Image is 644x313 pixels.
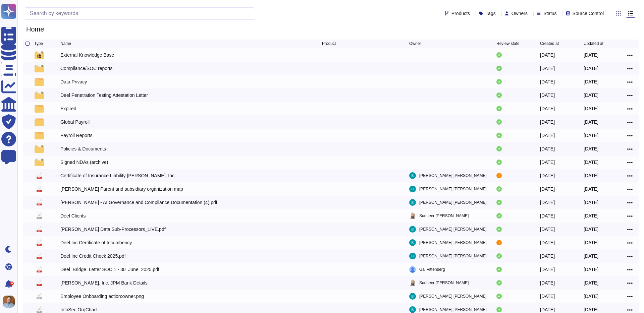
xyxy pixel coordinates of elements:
[35,145,44,153] img: folder
[35,64,44,72] img: folder
[540,253,555,259] div: [DATE]
[60,266,159,273] div: Deel_Bridge_Letter SOC 1 - 30_June_2025.pdf
[584,279,598,286] div: [DATE]
[60,119,90,125] div: Global Payroll
[60,199,217,206] div: [PERSON_NAME] - AI Governance and Compliance Documentation (4).pdf
[34,42,43,46] span: Type
[409,212,416,219] img: user
[419,239,487,246] span: [PERSON_NAME] [PERSON_NAME]
[540,92,555,99] div: [DATE]
[60,239,132,246] div: Deel Inc Certificate of Incumbency
[540,159,555,166] div: [DATE]
[540,78,555,85] div: [DATE]
[409,279,416,286] img: user
[60,92,148,99] div: Deel Penetration Testing Attestation Letter
[486,11,496,16] span: Tags
[35,51,44,59] img: folder
[409,226,416,233] img: user
[540,52,555,58] div: [DATE]
[540,239,555,246] div: [DATE]
[584,65,598,72] div: [DATE]
[540,42,559,46] span: Created at
[584,159,598,166] div: [DATE]
[60,42,71,46] span: Name
[3,296,15,308] img: user
[540,212,555,219] div: [DATE]
[540,145,555,152] div: [DATE]
[584,92,598,99] div: [DATE]
[409,199,416,206] img: user
[584,293,598,300] div: [DATE]
[60,65,113,72] div: Compliance/SOC reports
[540,226,555,233] div: [DATE]
[35,91,44,99] img: folder
[60,186,183,192] div: [PERSON_NAME] Parent and subsidiary organization map
[584,78,598,85] div: [DATE]
[584,212,598,219] div: [DATE]
[35,131,44,139] img: folder
[540,105,555,112] div: [DATE]
[540,119,555,125] div: [DATE]
[10,281,14,286] div: 9+
[584,266,598,273] div: [DATE]
[60,105,76,112] div: Expired
[409,42,421,46] span: Owner
[540,172,555,179] div: [DATE]
[584,199,598,206] div: [DATE]
[60,279,148,286] div: [PERSON_NAME], Inc. JPM Bank Details
[584,105,598,112] div: [DATE]
[540,266,555,273] div: [DATE]
[409,306,416,313] img: user
[60,306,97,313] div: InfoSec OrgChart
[35,78,44,86] img: folder
[540,306,555,313] div: [DATE]
[584,42,603,46] span: Updated at
[419,279,469,286] span: Sudheer [PERSON_NAME]
[419,253,487,259] span: [PERSON_NAME] [PERSON_NAME]
[60,132,93,139] div: Payroll Reports
[409,239,416,246] img: user
[322,42,336,46] span: Product
[419,266,445,273] span: Gal Vittenberg
[419,199,487,206] span: [PERSON_NAME] [PERSON_NAME]
[419,293,487,300] span: [PERSON_NAME] [PERSON_NAME]
[60,253,126,259] div: Deel Inc Credit Check 2025.pdf
[584,186,598,192] div: [DATE]
[540,132,555,139] div: [DATE]
[35,158,44,166] img: folder
[60,172,176,179] div: Certificate of Insurance Liability [PERSON_NAME], Inc.
[26,8,256,19] input: Search by keywords
[60,78,87,85] div: Data Privacy
[451,11,470,16] span: Products
[60,212,86,219] div: Deel Clients
[540,279,555,286] div: [DATE]
[60,293,144,300] div: Employee Onboarding action:owner.png
[584,132,598,139] div: [DATE]
[584,172,598,179] div: [DATE]
[419,186,487,192] span: [PERSON_NAME] [PERSON_NAME]
[35,105,44,113] img: folder
[540,65,555,72] div: [DATE]
[419,226,487,233] span: [PERSON_NAME] [PERSON_NAME]
[584,52,598,58] div: [DATE]
[419,306,487,313] span: [PERSON_NAME] [PERSON_NAME]
[584,145,598,152] div: [DATE]
[540,293,555,300] div: [DATE]
[35,118,44,126] img: folder
[409,186,416,192] img: user
[409,172,416,179] img: user
[60,52,114,58] div: External Knowledge Base
[409,293,416,300] img: user
[419,212,469,219] span: Sudheer [PERSON_NAME]
[60,226,166,233] div: [PERSON_NAME] Data Sub-Processors_LIVE.pdf
[540,199,555,206] div: [DATE]
[60,145,106,152] div: Policies & Documents
[540,186,555,192] div: [DATE]
[584,253,598,259] div: [DATE]
[23,24,47,34] span: Home
[584,119,598,125] div: [DATE]
[573,11,604,16] span: Source Control
[543,11,557,16] span: Status
[584,306,598,313] div: [DATE]
[1,294,19,309] button: user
